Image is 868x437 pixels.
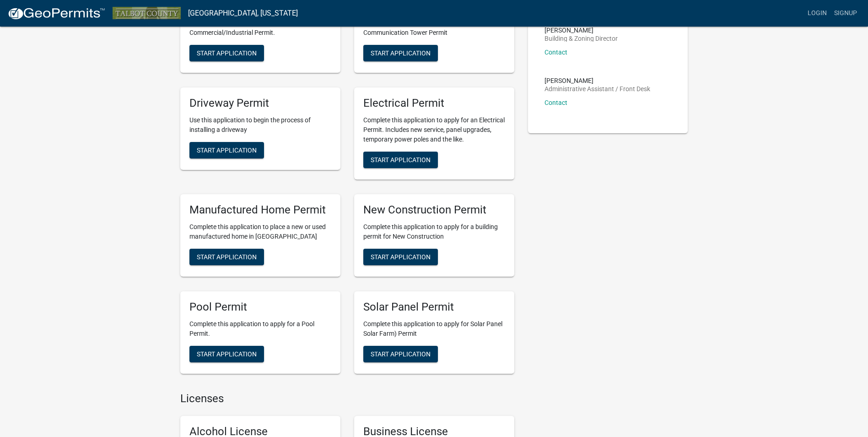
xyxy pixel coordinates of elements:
[189,249,264,265] button: Start Application
[363,115,505,144] p: Complete this application to apply for an Electrical Permit. Includes new service, panel upgrades...
[189,142,264,158] button: Start Application
[371,253,431,260] span: Start Application
[363,300,505,314] h5: Solar Panel Permit
[113,7,181,19] img: Talbot County, Georgia
[363,97,505,110] h5: Electrical Permit
[545,27,618,33] p: [PERSON_NAME]
[804,5,830,22] a: Login
[180,392,514,405] h4: Licenses
[363,222,505,241] p: Complete this application to apply for a building permit for New Construction
[189,300,331,314] h5: Pool Permit
[189,18,331,38] p: Complete this application to apply for a Commercial/Industrial Permit.
[363,319,505,339] p: Complete this application to apply for Solar Panel Solar Farm) Permit
[545,86,650,92] p: Administrative Assistant / Front Desk
[189,222,331,241] p: Complete this application to place a new or used manufactured home in [GEOGRAPHIC_DATA]
[197,146,257,153] span: Start Application
[371,49,431,57] span: Start Application
[189,346,264,362] button: Start Application
[363,152,438,168] button: Start Application
[363,203,505,217] h5: New Construction Permit
[189,319,331,339] p: Complete this application to apply for a Pool Permit.
[189,97,331,110] h5: Driveway Permit
[363,45,438,61] button: Start Application
[545,99,567,106] a: Contact
[189,115,331,135] p: Use this application to begin the process of installing a driveway
[189,45,264,61] button: Start Application
[371,350,431,357] span: Start Application
[545,77,650,84] p: [PERSON_NAME]
[197,49,257,57] span: Start Application
[371,156,431,163] span: Start Application
[363,18,505,38] p: Complete this application to apply for a Communication Tower Permit
[363,249,438,265] button: Start Application
[197,253,257,260] span: Start Application
[545,49,567,56] a: Contact
[189,203,331,217] h5: Manufactured Home Permit
[545,35,618,42] p: Building & Zoning Director
[830,5,861,22] a: Signup
[363,346,438,362] button: Start Application
[197,350,257,357] span: Start Application
[188,5,298,21] a: [GEOGRAPHIC_DATA], [US_STATE]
